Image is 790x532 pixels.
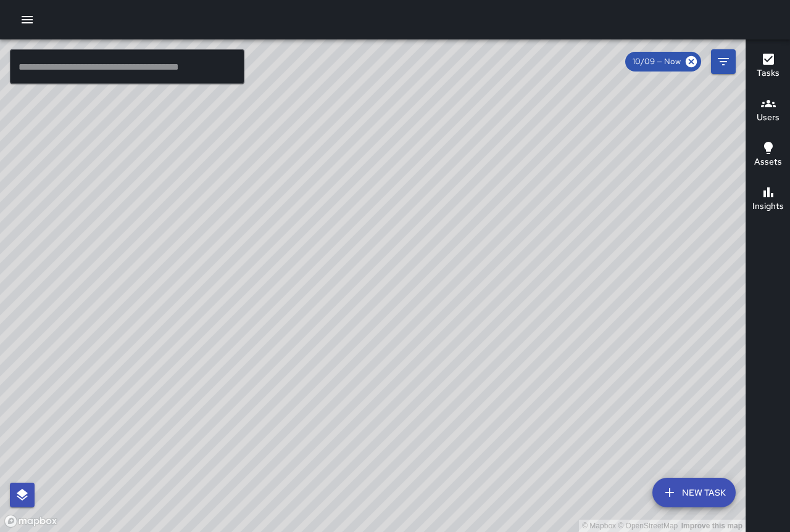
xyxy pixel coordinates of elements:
button: Insights [746,178,790,222]
h6: Tasks [757,67,780,80]
button: Assets [746,133,790,178]
div: 10/09 — Now [625,52,701,72]
span: 10/09 — Now [625,55,688,68]
h6: Insights [752,200,784,213]
button: Users [746,89,790,133]
button: Tasks [746,44,790,89]
h6: Users [757,111,780,125]
button: Filters [711,49,736,74]
button: New Task [652,478,736,507]
h6: Assets [754,155,782,169]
